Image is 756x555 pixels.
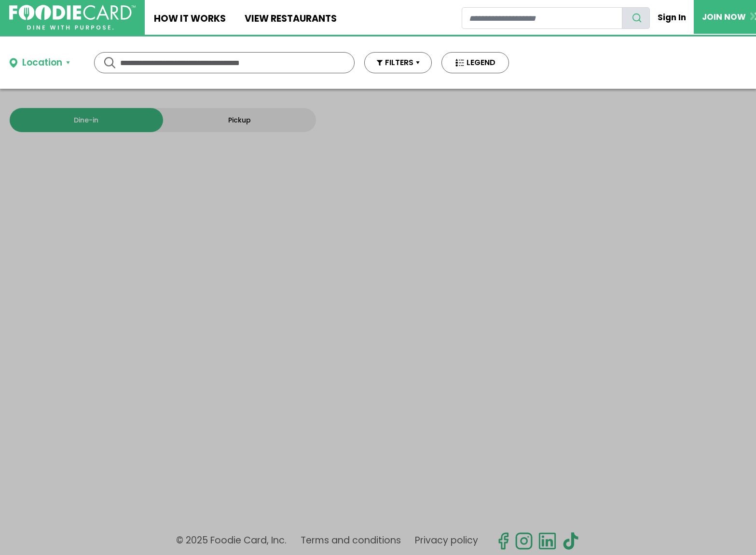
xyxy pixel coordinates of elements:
button: FILTERS [364,52,432,73]
div: Location [22,56,62,70]
a: Sign In [650,7,694,28]
button: LEGEND [441,52,509,73]
button: search [622,7,650,29]
input: restaurant search [462,7,622,29]
img: FoodieCard; Eat, Drink, Save, Donate [9,5,136,30]
button: Location [10,56,70,70]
